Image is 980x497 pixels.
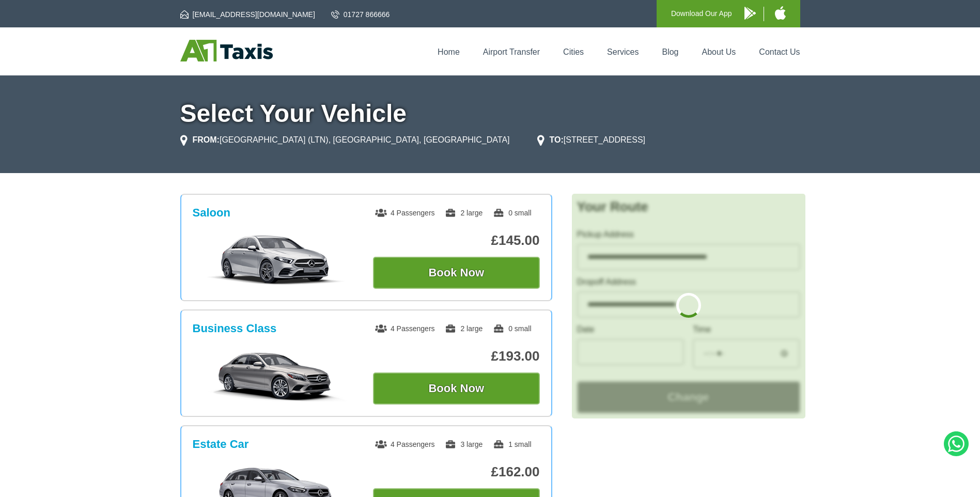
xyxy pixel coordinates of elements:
[759,48,800,56] a: Contact Us
[198,234,353,286] img: Saloon
[331,9,390,20] a: 01727 866666
[483,48,540,56] a: Airport Transfer
[193,322,277,335] h3: Business Class
[775,6,786,20] img: A1 Taxis iPhone App
[671,7,732,20] p: Download Our App
[373,232,540,248] p: £145.00
[445,324,483,333] span: 2 large
[373,257,540,289] button: Book Now
[445,440,483,448] span: 3 large
[180,9,315,20] a: [EMAIL_ADDRESS][DOMAIN_NAME]
[493,209,531,217] span: 0 small
[607,48,639,56] a: Services
[193,135,220,144] strong: FROM:
[193,206,230,220] h3: Saloon
[493,324,531,333] span: 0 small
[193,438,249,451] h3: Estate Car
[537,134,646,146] li: [STREET_ADDRESS]
[180,134,510,146] li: [GEOGRAPHIC_DATA] (LTN), [GEOGRAPHIC_DATA], [GEOGRAPHIC_DATA]
[744,7,756,20] img: A1 Taxis Android App
[550,135,564,144] strong: TO:
[702,48,736,56] a: About Us
[373,372,540,405] button: Book Now
[198,350,353,401] img: Business Class
[493,440,531,448] span: 1 small
[373,464,540,480] p: £162.00
[375,324,435,333] span: 4 Passengers
[662,48,678,56] a: Blog
[445,209,483,217] span: 2 large
[373,348,540,364] p: £193.00
[438,48,460,56] a: Home
[563,48,584,56] a: Cities
[375,209,435,217] span: 4 Passengers
[180,101,800,126] h1: Select Your Vehicle
[375,440,435,448] span: 4 Passengers
[180,40,273,61] img: A1 Taxis St Albans LTD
